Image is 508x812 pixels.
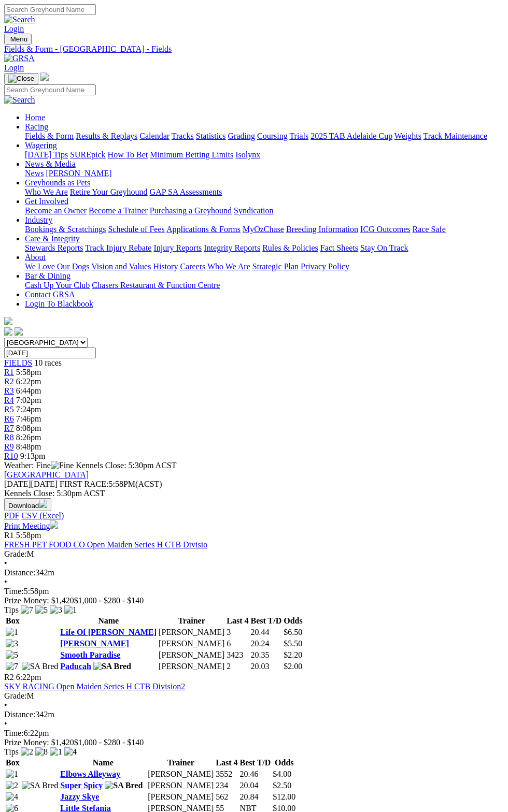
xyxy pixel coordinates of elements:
[4,45,504,54] div: Fields & Form - [GEOGRAPHIC_DATA] - Fields
[4,531,14,540] span: R1
[60,792,99,801] a: Jazzy Skye
[25,160,76,168] a: News & Media
[4,710,35,719] span: Distance:
[25,243,504,253] div: Care & Integrity
[4,568,504,577] div: 342m
[4,511,504,520] div: Download
[16,377,41,386] span: 6:22pm
[158,661,225,672] td: [PERSON_NAME]
[25,122,48,131] a: Racing
[273,781,291,790] span: $2.50
[153,243,202,252] a: Injury Reports
[25,132,504,141] div: Racing
[147,769,214,779] td: [PERSON_NAME]
[4,347,96,358] input: Select date
[239,792,272,802] td: 20.84
[16,396,41,404] span: 7:02pm
[4,317,12,325] img: logo-grsa-white.png
[4,73,38,84] button: Toggle navigation
[4,15,35,24] img: Search
[6,650,18,660] img: 5
[257,132,288,140] a: Coursing
[25,187,504,197] div: Greyhounds as Pets
[284,628,302,636] span: $6.50
[226,661,249,672] td: 2
[215,792,238,802] td: 562
[226,639,249,649] td: 6
[4,691,27,700] span: Grade:
[4,424,14,432] a: R7
[25,113,45,122] a: Home
[25,225,106,234] a: Bookings & Scratchings
[273,770,291,778] span: $4.00
[283,616,303,626] th: Odds
[4,605,19,614] span: Tips
[25,169,504,178] div: News & Media
[60,781,103,790] a: Super Spicy
[4,327,12,336] img: facebook.svg
[284,639,302,648] span: $5.50
[6,781,18,790] img: 2
[21,605,33,615] img: 7
[4,358,32,367] a: FIELDS
[39,500,47,508] img: download.svg
[25,234,80,243] a: Care & Integrity
[226,650,249,660] td: 3423
[4,377,14,386] a: R2
[4,442,14,451] a: R9
[4,433,14,442] a: R8
[76,132,137,140] a: Results & Replays
[215,758,238,768] th: Last 4
[25,178,90,187] a: Greyhounds as Pets
[4,24,24,33] a: Login
[4,719,7,728] span: •
[4,480,58,488] span: [DATE]
[4,63,24,72] a: Login
[4,673,14,682] span: R2
[234,206,273,215] a: Syndication
[35,605,48,615] img: 5
[4,84,96,95] input: Search
[180,262,205,271] a: Careers
[60,650,120,659] a: Smooth Paradise
[50,747,62,757] img: 1
[284,662,302,671] span: $2.00
[25,206,504,215] div: Get Involved
[6,628,18,637] img: 1
[147,792,214,802] td: [PERSON_NAME]
[6,616,20,625] span: Box
[239,769,272,779] td: 20.46
[4,549,504,559] div: M
[25,290,75,299] a: Contact GRSA
[4,386,14,395] span: R3
[50,605,62,615] img: 3
[74,596,144,605] span: $1,000 - $280 - $140
[228,132,255,140] a: Grading
[4,396,14,404] a: R4
[284,650,302,659] span: $2.20
[360,225,410,234] a: ICG Outcomes
[108,150,148,159] a: How To Bet
[92,281,220,289] a: Chasers Restaurant & Function Centre
[215,780,238,791] td: 234
[272,758,296,768] th: Odds
[166,225,241,234] a: Applications & Forms
[4,498,51,511] button: Download
[311,132,392,140] a: 2025 TAB Adelaide Cup
[226,616,249,626] th: Last 4
[21,511,64,520] a: CSV (Excel)
[4,368,14,376] a: R1
[158,650,225,660] td: [PERSON_NAME]
[4,738,504,747] div: Prize Money: $1,420
[40,72,49,81] img: logo-grsa-white.png
[10,35,27,43] span: Menu
[172,132,194,140] a: Tracks
[289,132,308,140] a: Trials
[360,243,408,252] a: Stay On Track
[250,661,282,672] td: 20.03
[6,639,18,648] img: 3
[64,747,77,757] img: 4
